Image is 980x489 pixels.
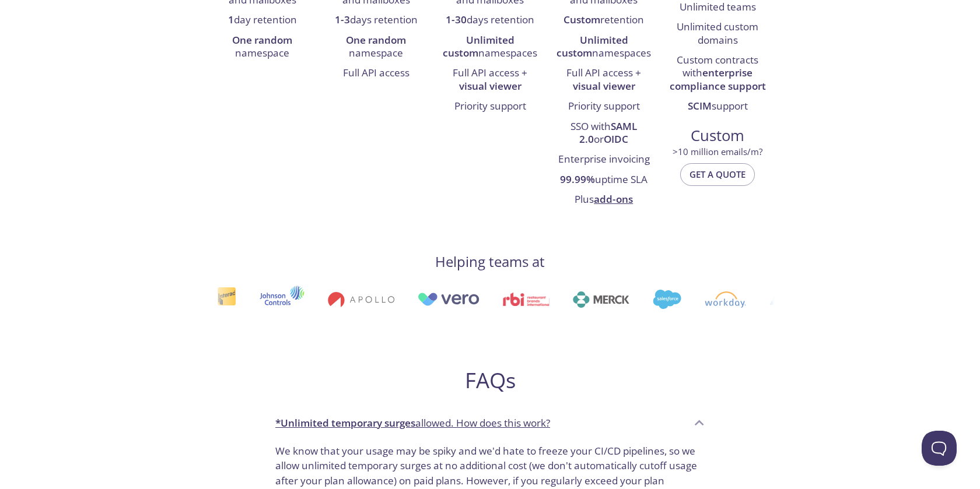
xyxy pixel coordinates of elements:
[214,10,310,30] li: day retention
[556,33,628,59] strong: Unlimited custom
[443,33,514,59] strong: Unlimited custom
[275,416,550,431] p: allowed. How does this work?
[670,51,766,97] li: Custom contracts with
[415,293,477,306] img: vero
[702,291,743,308] img: workday
[594,192,633,206] a: add-ons
[446,13,467,26] strong: 1-30
[573,79,635,93] strong: visual viewer
[670,66,766,92] strong: enterprise compliance support
[670,17,766,51] li: Unlimited custom domains
[604,132,628,146] strong: OIDC
[266,407,714,439] div: *Unlimited temporary surgesallowed. How does this work?
[670,126,765,146] span: Custom
[232,33,292,47] strong: One random
[442,10,538,30] li: days retention
[556,170,652,190] li: uptime SLA
[442,31,538,64] li: namespaces
[556,31,652,64] li: namespaces
[670,97,766,117] li: support
[560,173,595,186] strong: 99.99%
[556,10,652,30] li: retention
[275,416,415,430] strong: *Unlimited temporary surges
[563,13,600,26] strong: Custom
[922,431,957,466] iframe: Help Scout Beacon - Open
[556,97,652,117] li: Priority support
[570,291,626,308] img: merck
[228,13,234,26] strong: 1
[328,31,424,64] li: namespace
[346,33,406,47] strong: One random
[459,79,521,93] strong: visual viewer
[556,190,652,210] li: Plus
[556,117,652,150] li: SSO with or
[435,252,545,271] h4: Helping teams at
[556,150,652,170] li: Enterprise invoicing
[680,163,755,185] button: Get a quote
[266,367,714,393] h2: FAQs
[442,97,538,117] li: Priority support
[328,10,424,30] li: days retention
[214,31,310,64] li: namespace
[673,146,762,157] span: > 10 million emails/m?
[335,13,350,26] strong: 1-3
[500,293,547,306] img: rbi
[325,291,391,308] img: apollo
[689,167,745,182] span: Get a quote
[650,290,678,309] img: salesforce
[328,64,424,83] li: Full API access
[688,99,712,112] strong: SCIM
[556,64,652,97] li: Full API access +
[442,64,538,97] li: Full API access +
[257,286,302,314] img: johnsoncontrols
[579,119,637,146] strong: SAML 2.0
